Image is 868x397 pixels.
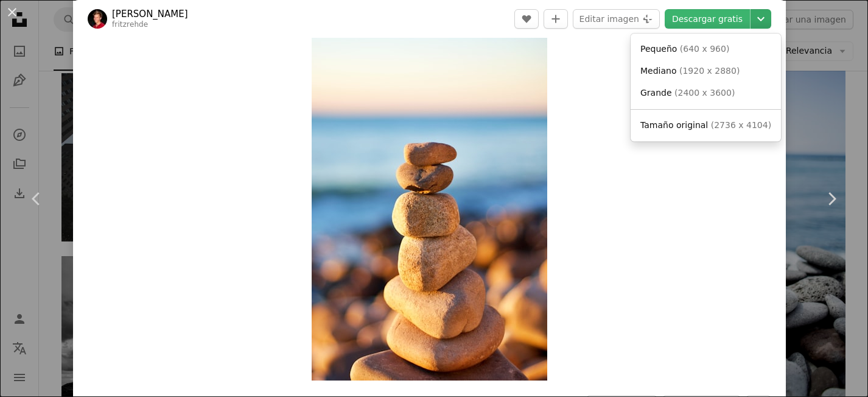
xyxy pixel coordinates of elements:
[751,9,771,29] button: Elegir el tamaño de descarga
[640,66,677,76] span: Mediano
[640,44,677,54] span: Pequeño
[640,120,708,130] span: Tamaño original
[674,88,735,98] span: ( 2400 x 3600 )
[680,44,730,54] span: ( 640 x 960 )
[679,66,740,76] span: ( 1920 x 2880 )
[711,120,771,130] span: ( 2736 x 4104 )
[640,88,672,98] span: Grande
[631,34,781,141] div: Elegir el tamaño de descarga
